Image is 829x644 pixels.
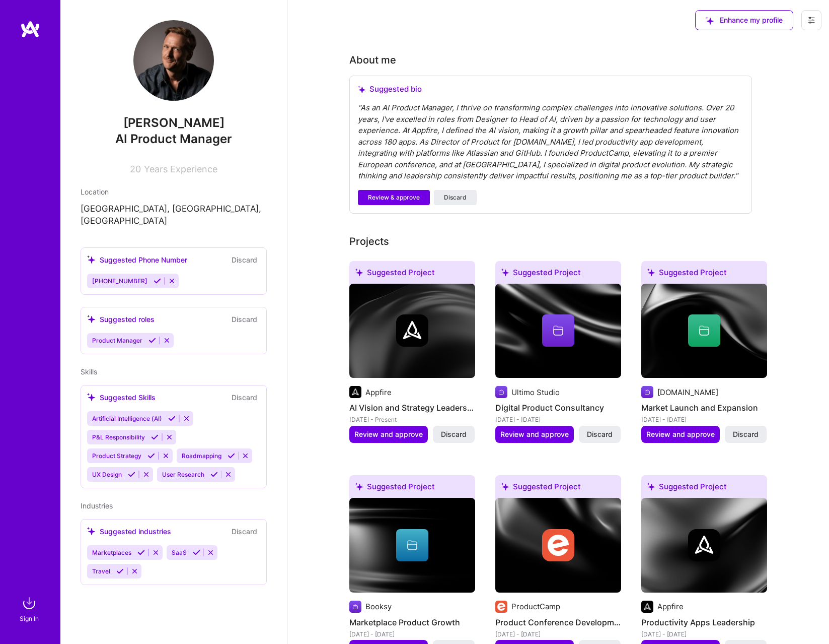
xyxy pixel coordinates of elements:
[92,337,142,344] span: Product Manager
[725,426,767,443] button: Discard
[641,401,767,414] h4: Market Launch and Expansion
[229,526,260,537] button: Discard
[193,549,200,556] i: Accept
[92,277,147,285] span: [PHONE_NUMBER]
[495,616,621,629] h4: Product Conference Development
[368,193,420,202] span: Review & approve
[349,629,475,639] div: [DATE] - [DATE]
[242,452,249,460] i: Reject
[87,315,96,324] i: icon SuggestedTeams
[166,433,173,441] i: Reject
[19,593,39,613] img: sign in
[495,475,621,502] div: Suggested Project
[81,501,113,510] span: Industries
[116,567,124,575] i: Accept
[131,567,138,575] i: Reject
[210,471,218,478] i: Accept
[20,613,39,624] div: Sign In
[148,337,156,344] i: Accept
[207,549,214,556] i: Reject
[641,426,720,443] button: Review and approve
[92,415,162,422] span: Artificial Intelligence (AI)
[495,629,621,639] div: [DATE] - [DATE]
[495,401,621,414] h4: Digital Product Consultancy
[87,527,96,536] i: icon SuggestedTeams
[162,452,170,460] i: Reject
[688,529,720,561] img: Company logo
[647,269,655,276] i: icon SuggestedTeams
[154,277,161,285] i: Accept
[162,471,204,478] span: User Research
[349,475,475,502] div: Suggested Project
[641,498,767,593] img: cover
[81,203,267,227] p: [GEOGRAPHIC_DATA], [GEOGRAPHIC_DATA], [GEOGRAPHIC_DATA]
[229,254,260,266] button: Discard
[641,616,767,629] h4: Productivity Apps Leadership
[579,426,621,443] button: Discard
[349,601,361,613] img: Company logo
[20,20,40,38] img: logo
[92,567,110,575] span: Travel
[172,549,187,556] span: SaaS
[142,471,150,478] i: Reject
[87,393,96,402] i: icon SuggestedTeams
[349,386,361,398] img: Company logo
[495,386,507,398] img: Company logo
[396,314,428,347] img: Company logo
[87,392,156,403] div: Suggested Skills
[733,429,759,439] span: Discard
[92,471,122,478] span: UX Design
[115,132,232,146] span: AI Product Manager
[229,313,260,325] button: Discard
[151,433,159,441] i: Accept
[641,261,767,288] div: Suggested Project
[168,277,176,285] i: Reject
[441,429,467,439] span: Discard
[349,498,475,593] img: cover
[641,629,767,639] div: [DATE] - [DATE]
[349,52,396,68] div: About me
[349,616,475,629] h4: Marketplace Product Growth
[355,269,363,276] i: icon SuggestedTeams
[87,526,171,537] div: Suggested industries
[495,261,621,288] div: Suggested Project
[495,414,621,425] div: [DATE] - [DATE]
[444,193,467,202] span: Discard
[641,414,767,425] div: [DATE] - [DATE]
[130,164,141,174] span: 20
[542,529,574,561] img: Company logo
[224,471,232,478] i: Reject
[657,387,718,398] div: [DOMAIN_NAME]
[147,452,155,460] i: Accept
[495,284,621,378] img: cover
[92,549,131,556] span: Marketplaces
[358,190,430,205] button: Review & approve
[354,429,423,439] span: Review and approve
[152,549,160,556] i: Reject
[646,429,715,439] span: Review and approve
[495,498,621,593] img: cover
[81,367,97,376] span: Skills
[349,426,428,443] button: Review and approve
[501,483,509,490] i: icon SuggestedTeams
[163,337,171,344] i: Reject
[647,483,655,490] i: icon SuggestedTeams
[137,549,145,556] i: Accept
[641,386,653,398] img: Company logo
[183,415,190,422] i: Reject
[355,483,363,490] i: icon SuggestedTeams
[144,164,217,174] span: Years Experience
[92,433,145,441] span: P&L Responsibility
[495,426,574,443] button: Review and approve
[641,284,767,378] img: cover
[358,102,743,182] div: " As an AI Product Manager, I thrive on transforming complex challenges into innovative solutions...
[87,255,96,264] i: icon SuggestedTeams
[358,84,743,94] div: Suggested bio
[349,414,475,425] div: [DATE] - Present
[511,601,560,612] div: ProductCamp
[365,601,392,612] div: Booksy
[21,593,39,624] a: sign inSign In
[228,452,235,460] i: Accept
[92,452,141,460] span: Product Strategy
[349,401,475,414] h4: AI Vision and Strategy Leadership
